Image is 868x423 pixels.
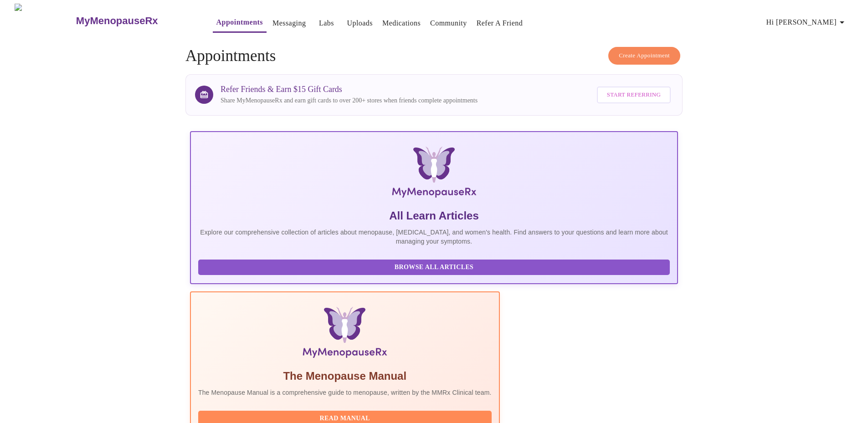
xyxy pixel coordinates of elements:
button: Medications [379,14,424,32]
button: Create Appointment [608,47,680,65]
button: Browse All Articles [198,260,670,275]
a: Appointments [216,16,263,29]
a: Medications [382,17,421,30]
button: Start Referring [597,87,671,103]
p: Explore our comprehensive collection of articles about menopause, [MEDICAL_DATA], and women's hea... [198,228,670,246]
p: Share MyMenopauseRx and earn gift cards to over 200+ stores when friends complete appointments [221,96,478,105]
button: Uploads [343,14,376,32]
button: Labs [312,14,341,32]
h5: All Learn Articles [198,209,670,223]
a: Messaging [272,17,306,30]
h4: Appointments [185,47,683,65]
h3: MyMenopauseRx [76,15,158,27]
a: Uploads [347,17,373,30]
h5: The Menopause Manual [198,369,492,383]
button: Community [426,14,471,32]
a: Labs [319,17,334,30]
button: Appointments [213,13,267,33]
a: Read Manual [198,414,494,422]
a: Browse All Articles [198,263,672,270]
button: Hi [PERSON_NAME] [763,13,851,31]
img: MyMenopauseRx Logo [15,4,75,38]
button: Messaging [269,14,309,32]
a: Start Referring [595,82,673,108]
span: Browse All Articles [207,262,661,273]
h3: Refer Friends & Earn $15 Gift Cards [221,85,478,94]
a: Community [430,17,467,30]
span: Start Referring [607,90,661,100]
button: Refer a Friend [473,14,527,32]
img: MyMenopauseRx Logo [272,147,596,201]
p: The Menopause Manual is a comprehensive guide to menopause, written by the MMRx Clinical team. [198,388,492,397]
span: Hi [PERSON_NAME] [766,16,847,29]
img: Menopause Manual [245,307,445,362]
a: MyMenopauseRx [75,5,194,37]
a: Refer a Friend [477,17,523,30]
span: Create Appointment [619,51,670,61]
